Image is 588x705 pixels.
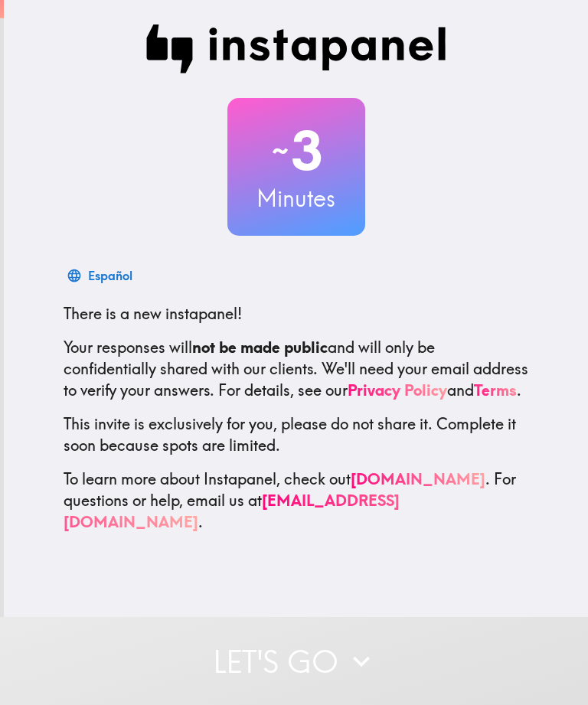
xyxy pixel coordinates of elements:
h2: 3 [227,119,365,182]
p: This invite is exclusively for you, please do not share it. Complete it soon because spots are li... [64,413,529,456]
a: [DOMAIN_NAME] [351,469,485,488]
p: Your responses will and will only be confidentially shared with our clients. We'll need your emai... [64,337,529,401]
p: To learn more about Instapanel, check out . For questions or help, email us at . [64,468,529,533]
span: There is a new instapanel! [64,304,242,323]
div: Español [88,265,132,286]
b: not be made public [192,338,328,357]
a: Terms [474,380,517,400]
span: ~ [269,128,291,174]
a: Privacy Policy [348,380,447,400]
a: [EMAIL_ADDRESS][DOMAIN_NAME] [64,491,400,531]
h3: Minutes [227,182,365,214]
button: Español [64,260,139,291]
img: Instapanel [146,24,446,73]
